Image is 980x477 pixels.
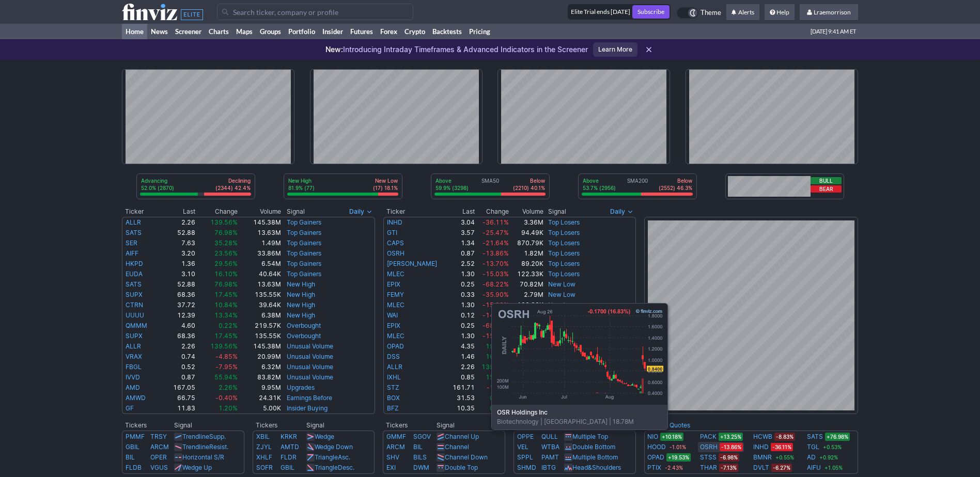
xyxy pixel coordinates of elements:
div: SMA50 [434,177,546,193]
td: 1.46 [448,352,476,362]
a: BFZ [387,404,399,412]
span: New: [325,45,343,54]
a: ARCM [386,443,405,451]
a: SGOV [413,433,431,440]
a: Unusual Volume [287,342,333,350]
td: 0.87 [161,372,196,383]
a: [PERSON_NAME] [387,260,437,267]
td: 6.54M [238,259,282,269]
a: EPIX [387,322,400,329]
a: TrendlineSupp. [182,433,226,440]
button: Bull [811,177,842,184]
span: 55.94% [214,373,238,381]
td: 40.64K [238,269,282,279]
a: Groups [256,24,285,39]
a: OSRH [700,442,718,452]
a: NIO [647,432,658,442]
td: 2.26 [161,217,196,228]
td: 0.33 [448,290,476,300]
td: 0.25 [448,279,476,290]
td: 4.60 [161,321,196,331]
a: EUDA [126,270,143,278]
a: BOX [387,394,400,402]
a: Wedge [315,433,334,440]
a: WAI [387,311,398,319]
span: 139.56% [210,218,238,226]
a: Help [765,4,795,21]
span: 2.26% [219,384,238,391]
a: Charts [205,24,232,39]
td: 2.26 [161,341,196,352]
a: UUUU [126,311,144,319]
a: VRAX [126,353,142,360]
a: New High [287,280,315,288]
a: TriangleDesc. [315,464,354,471]
a: SUPX [126,291,143,298]
span: 13.34% [214,311,238,319]
a: Overbought [287,322,321,329]
a: Unusual Volume [287,353,333,360]
span: 29.56% [214,260,238,267]
a: OPPE [517,433,534,440]
p: (2210) 40.1% [513,184,545,192]
a: Home [122,24,147,39]
a: Top Losers [548,229,580,236]
a: New High [287,301,315,309]
a: PMMF [126,433,145,440]
td: 161.71 [448,383,476,393]
td: 0.25 [448,321,476,331]
span: 76.98% [214,229,238,236]
a: FBGL [126,363,142,371]
a: SUPX [126,332,143,340]
span: 16.10% [214,270,238,278]
a: Earnings Before [287,394,332,402]
a: BILS [413,453,427,461]
span: -15.03% [483,332,509,340]
a: BIL [413,443,423,451]
td: 12.39 [161,310,196,321]
a: OPAD [647,452,664,463]
a: MLEC [387,301,405,309]
a: Lraemorrison [800,4,858,21]
a: WTBA [541,443,559,451]
a: ALLR [387,363,402,371]
a: Overbought [287,332,321,340]
a: HOOD [647,442,666,452]
a: New High [287,311,315,319]
a: GBIL [126,443,139,451]
a: Wedge Up [182,464,212,471]
a: Double Top [445,464,478,471]
p: 53.7% (2956) [583,184,616,192]
span: -15.03% [483,270,509,278]
a: AMTD [281,443,299,451]
span: 35.28% [214,239,238,247]
a: PACK [700,432,717,442]
td: 52.88 [161,279,196,290]
a: AIFF [126,249,138,257]
td: 9.95M [238,383,282,393]
td: 33.86M [238,248,282,259]
td: 94.49K [509,228,544,238]
a: AMD [126,384,140,391]
a: New Low [548,280,575,288]
a: SOFR [256,464,273,471]
a: SHMD [517,464,536,471]
td: 135.55K [238,331,282,341]
td: 1.82M [509,248,544,259]
a: ALLR [126,342,141,350]
a: News [147,24,172,39]
td: 1.36 [161,259,196,269]
a: New Low [548,291,575,298]
td: 1.34 [448,238,476,248]
td: 4.35 [448,341,476,352]
a: SER [126,239,137,247]
a: FEMY [387,291,404,298]
span: Trendline [182,443,209,451]
td: 83.82M [238,372,282,383]
a: IVVD [126,373,140,381]
a: Top Gainers [287,260,321,267]
button: Signals interval [608,206,636,217]
a: Top Gainers [287,229,321,236]
td: 0.74 [161,352,196,362]
a: HKPD [126,260,143,267]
